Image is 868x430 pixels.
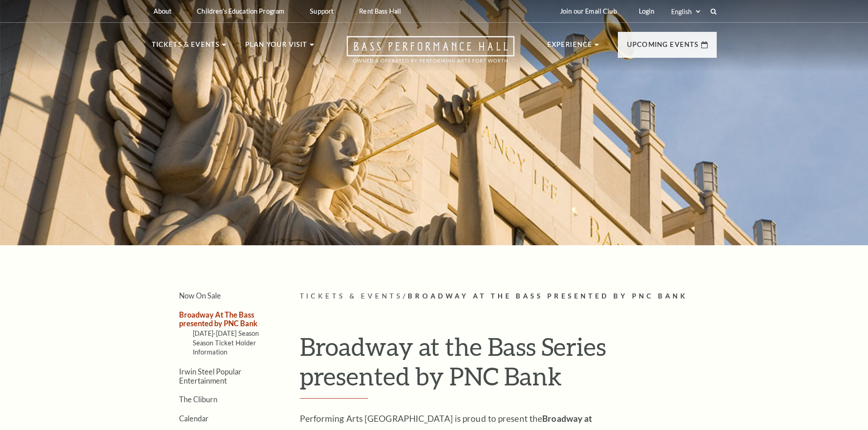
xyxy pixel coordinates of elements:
[193,339,257,356] a: Season Ticket Holder Information
[179,367,241,384] a: Irwin Steel Popular Entertainment
[300,332,717,399] h1: Broadway at the Bass Series presented by PNC Bank
[359,7,401,15] p: Rent Bass Hall
[300,292,403,300] span: Tickets & Events
[408,292,688,300] span: Broadway At The Bass presented by PNC Bank
[627,39,699,56] p: Upcoming Events
[193,329,259,337] a: [DATE]-[DATE] Season
[179,395,217,404] a: The Cliburn
[310,7,334,15] p: Support
[547,39,593,56] p: Experience
[197,7,284,15] p: Children's Education Program
[179,310,257,328] a: Broadway At The Bass presented by PNC Bank
[179,414,209,423] a: Calendar
[300,291,717,302] p: /
[669,7,702,16] select: Select:
[154,7,172,15] p: About
[179,291,221,300] a: Now On Sale
[152,39,220,56] p: Tickets & Events
[245,39,308,56] p: Plan Your Visit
